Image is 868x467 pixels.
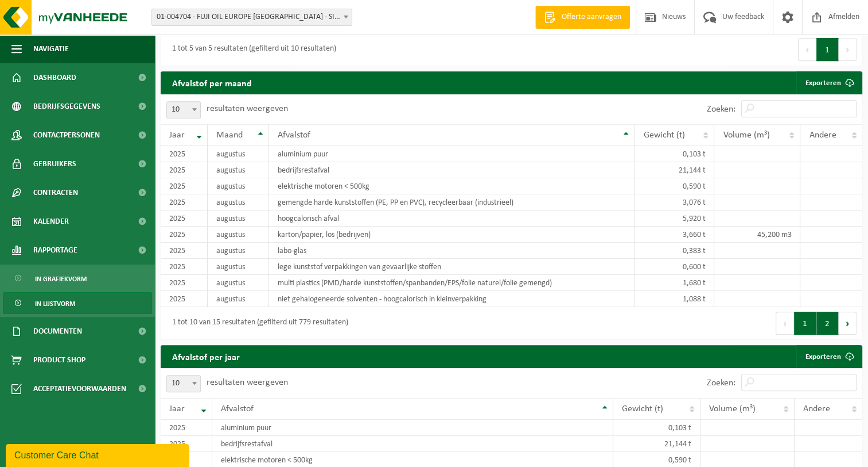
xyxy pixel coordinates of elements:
td: 2025 [161,178,208,194]
td: 2025 [161,420,212,436]
label: resultaten weergeven [207,104,288,113]
td: augustus [208,259,269,275]
td: multi plastics (PMD/harde kunststoffen/spanbanden/EPS/folie naturel/folie gemengd) [269,275,635,291]
td: karton/papier, los (bedrijven) [269,227,635,243]
span: Andere [803,404,830,414]
td: augustus [208,243,269,259]
span: 10 [166,101,201,118]
td: 0,103 t [635,146,714,162]
td: 45,200 m3 [714,227,800,243]
a: Exporteren [796,345,861,368]
td: augustus [208,275,269,291]
td: 2025 [161,275,208,291]
span: Afvalstof [221,404,254,414]
td: 2025 [161,146,208,162]
td: augustus [208,162,269,178]
td: 2025 [161,436,212,452]
td: lege kunststof verpakkingen van gevaarlijke stoffen [269,259,635,275]
td: 2025 [161,194,208,210]
td: 1,088 t [635,291,714,307]
span: Rapportage [33,236,77,265]
td: 2025 [161,227,208,243]
span: 01-004704 - FUJI OIL EUROPE NV - SINT-KRUIS-WINKEL [152,9,352,25]
button: 1 [794,312,816,335]
td: aluminium puur [269,146,635,162]
span: Contracten [33,178,78,207]
label: Zoeken: [707,378,735,388]
td: 21,144 t [613,436,700,452]
div: 1 tot 10 van 15 resultaten (gefilterd uit 779 resultaten) [166,313,348,334]
td: augustus [208,146,269,162]
td: 2025 [161,259,208,275]
td: niet gehalogeneerde solventen - hoogcalorisch in kleinverpakking [269,291,635,307]
td: 3,076 t [635,194,714,210]
a: In grafiekvorm [3,267,152,289]
span: 10 [167,102,200,118]
td: 2025 [161,291,208,307]
td: 0,590 t [635,178,714,194]
td: bedrijfsrestafval [212,436,613,452]
td: augustus [208,178,269,194]
a: In lijstvorm [3,292,152,314]
td: aluminium puur [212,420,613,436]
span: Gewicht (t) [643,131,684,140]
td: bedrijfsrestafval [269,162,635,178]
td: 2025 [161,243,208,259]
td: augustus [208,194,269,210]
span: Jaar [169,131,185,140]
span: Contactpersonen [33,121,100,150]
span: Gebruikers [33,150,76,178]
td: 0,600 t [635,259,714,275]
h2: Afvalstof per jaar [161,345,251,368]
td: 0,383 t [635,243,714,259]
td: 1,680 t [635,275,714,291]
td: 2025 [161,162,208,178]
span: Gewicht (t) [622,404,663,414]
iframe: chat widget [6,442,192,467]
span: 10 [166,375,201,392]
span: Kalender [33,207,69,236]
span: Volume (m³) [709,404,756,414]
label: Zoeken: [707,105,735,114]
span: Dashboard [33,63,76,92]
h2: Afvalstof per maand [161,71,263,94]
span: Navigatie [33,35,69,63]
button: Previous [776,312,794,335]
td: 21,144 t [635,162,714,178]
td: augustus [208,291,269,307]
span: Andere [809,131,836,140]
span: 01-004704 - FUJI OIL EUROPE NV - SINT-KRUIS-WINKEL [151,9,352,26]
button: 2 [816,312,839,335]
span: 10 [167,376,200,392]
span: Afvalstof [278,131,310,140]
td: augustus [208,210,269,227]
span: Volume (m³) [723,131,769,140]
td: 3,660 t [635,227,714,243]
td: 2025 [161,210,208,227]
span: Maand [216,131,243,140]
button: Previous [798,38,816,61]
td: 5,920 t [635,210,714,227]
div: 1 tot 5 van 5 resultaten (gefilterd uit 10 resultaten) [166,39,336,60]
label: resultaten weergeven [207,378,288,387]
button: Next [839,38,857,61]
button: 1 [816,38,839,61]
td: gemengde harde kunststoffen (PE, PP en PVC), recycleerbaar (industrieel) [269,194,635,210]
span: Acceptatievoorwaarden [33,374,126,403]
td: elektrische motoren < 500kg [269,178,635,194]
a: Offerte aanvragen [535,6,630,29]
span: Jaar [169,404,185,414]
td: hoogcalorisch afval [269,210,635,227]
span: Documenten [33,317,82,346]
span: In grafiekvorm [35,268,87,290]
span: In lijstvorm [35,293,75,315]
span: Offerte aanvragen [559,12,624,23]
button: Next [839,312,857,335]
td: labo-glas [269,243,635,259]
td: augustus [208,227,269,243]
span: Product Shop [33,346,85,374]
a: Exporteren [796,71,861,94]
span: Bedrijfsgegevens [33,92,100,121]
td: 0,103 t [613,420,700,436]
